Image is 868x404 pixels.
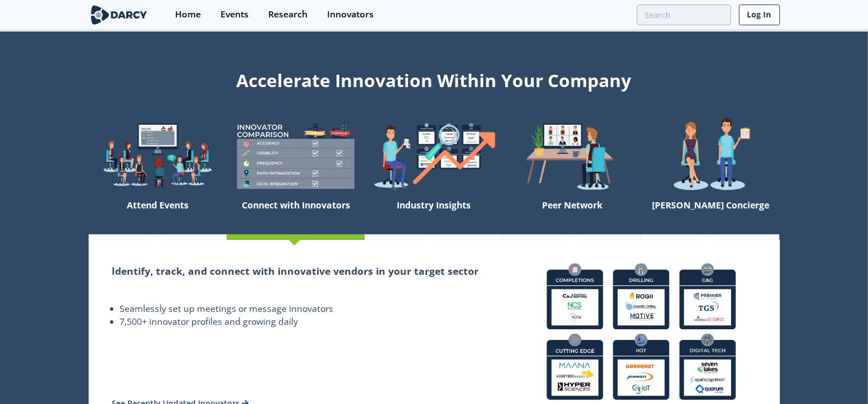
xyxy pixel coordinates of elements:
[175,10,201,19] div: Home
[503,117,641,195] img: welcome-attend-b816887fc24c32c29d1763c6e0ddb6e6.png
[365,195,503,234] div: Industry Insights
[221,10,249,19] div: Events
[89,63,780,93] div: Accelerate Innovation Within Your Company
[120,315,480,329] li: 7,500+ innovator profiles and growing daily
[89,195,227,234] div: Attend Events
[503,195,641,234] div: Peer Network
[227,117,365,195] img: welcome-compare-1b687586299da8f117b7ac84fd957760.png
[268,10,307,19] div: Research
[641,117,779,195] img: welcome-concierge-wide-20dccca83e9cbdbb601deee24fb8df72.png
[112,264,480,278] h2: Identify, track, and connect with innovative vendors in your target sector
[227,195,365,234] div: Connect with Innovators
[327,10,374,19] div: Innovators
[365,117,503,195] img: welcome-find-a12191a34a96034fcac36f4ff4d37733.png
[120,302,480,316] li: Seamlessly set up meetings or message innovators
[89,5,150,25] img: logo-wide.svg
[637,4,731,25] input: Advanced Search
[739,4,780,25] a: Log In
[89,117,227,195] img: welcome-explore-560578ff38cea7c86bcfe544b5e45342.png
[641,195,779,234] div: [PERSON_NAME] Concierge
